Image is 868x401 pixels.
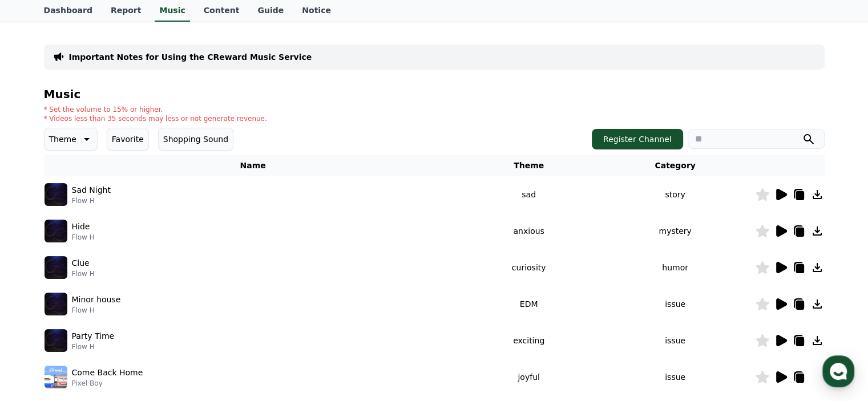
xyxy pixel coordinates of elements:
[462,155,596,176] th: Theme
[3,306,75,335] a: Home
[72,221,90,233] p: Hide
[75,306,147,335] a: Messages
[72,330,115,342] p: Party Time
[29,323,49,333] span: Home
[596,155,755,176] th: Category
[462,286,596,322] td: EDM
[49,131,76,147] p: Theme
[69,51,312,63] a: Important Notes for Using the CReward Music Service
[592,129,683,149] button: Register Channel
[44,88,825,100] h4: Music
[72,367,143,379] p: Come Back Home
[44,114,267,123] p: * Videos less than 35 seconds may less or not generate revenue.
[72,306,121,315] p: Flow H
[72,257,90,269] p: Clue
[45,329,67,352] img: music
[462,213,596,249] td: anxious
[45,293,67,315] img: music
[45,220,67,242] img: music
[45,256,67,279] img: music
[72,184,111,196] p: Sad Night
[44,128,98,151] button: Theme
[462,359,596,395] td: joyful
[72,294,121,306] p: Minor house
[107,128,149,151] button: Favorite
[596,176,755,213] td: story
[596,249,755,286] td: humor
[72,233,95,242] p: Flow H
[158,128,233,151] button: Shopping Sound
[147,306,219,335] a: Settings
[44,105,267,114] p: * Set the volume to 15% or higher.
[462,176,596,213] td: sad
[45,366,67,388] img: music
[596,286,755,322] td: issue
[44,155,462,176] th: Name
[462,322,596,359] td: exciting
[596,322,755,359] td: issue
[72,196,111,205] p: Flow H
[72,379,143,388] p: Pixel Boy
[72,342,115,351] p: Flow H
[45,183,67,206] img: music
[95,324,128,333] span: Messages
[72,269,95,278] p: Flow H
[596,213,755,249] td: mystery
[462,249,596,286] td: curiosity
[169,323,197,333] span: Settings
[596,359,755,395] td: issue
